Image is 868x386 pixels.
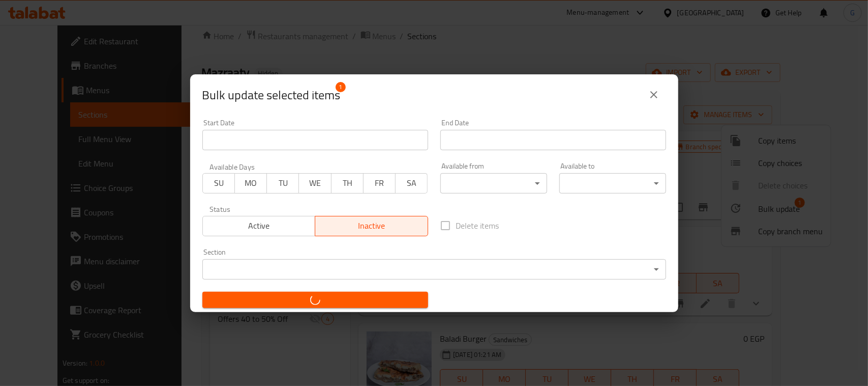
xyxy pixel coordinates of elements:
[315,216,428,236] button: Inactive
[207,218,312,233] span: Active
[559,173,666,194] div: ​
[234,173,267,194] button: MO
[202,87,341,103] span: Selected items count
[207,176,231,190] span: SU
[202,173,235,194] button: SU
[319,218,424,233] span: Inactive
[303,176,327,190] span: WE
[202,259,666,280] div: ​
[642,82,666,107] button: close
[363,173,396,194] button: FR
[202,216,316,236] button: Active
[239,176,263,190] span: MO
[336,176,360,190] span: TH
[456,219,499,232] span: Delete items
[440,173,547,194] div: ​
[336,82,346,92] span: 1
[368,176,392,190] span: FR
[395,173,428,194] button: SA
[266,173,299,194] button: TU
[298,173,331,194] button: WE
[271,176,295,190] span: TU
[400,176,424,190] span: SA
[331,173,364,194] button: TH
